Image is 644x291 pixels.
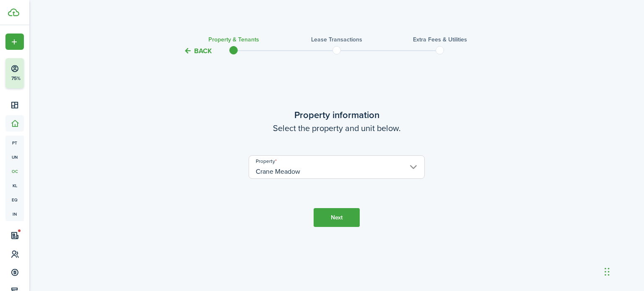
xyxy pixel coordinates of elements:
img: TenantCloud [8,8,19,16]
a: oc [5,164,24,178]
button: Next [314,208,360,227]
wizard-step-header-title: Property information [161,108,513,122]
a: in [5,207,24,221]
a: kl [5,178,24,193]
a: eq [5,193,24,207]
h3: Property & Tenants [208,35,259,44]
button: Open menu [5,33,24,50]
h3: Lease Transactions [311,35,362,44]
button: Back [184,46,212,55]
button: 75% [5,58,75,88]
iframe: Chat Widget [602,251,644,291]
h3: Extra fees & Utilities [413,35,467,44]
div: Drag [605,259,610,284]
wizard-step-header-description: Select the property and unit below. [161,122,513,134]
p: 75% [10,75,21,82]
a: pt [5,136,24,150]
input: Select a property [249,155,425,179]
a: un [5,150,24,164]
